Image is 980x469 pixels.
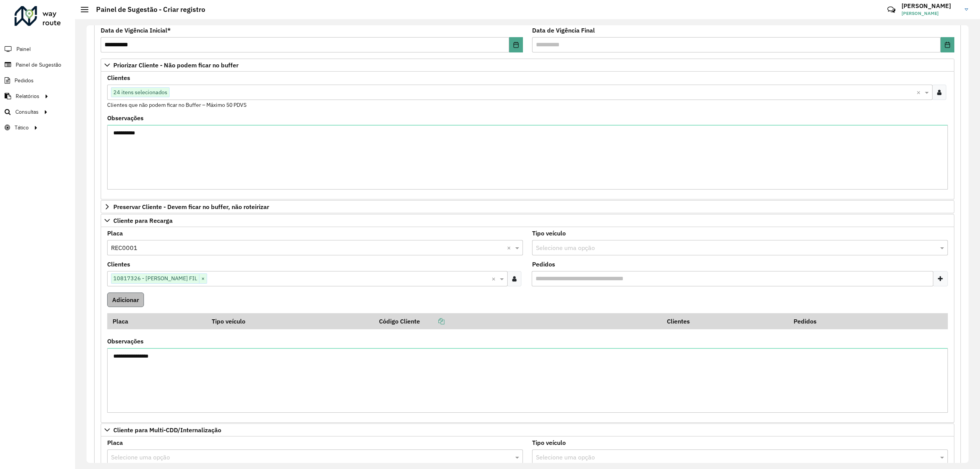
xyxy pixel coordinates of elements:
a: Cliente para Multi-CDD/Internalização [101,423,954,436]
small: Clientes que não podem ficar no Buffer – Máximo 50 PDVS [107,101,247,108]
span: Clear all [507,243,513,252]
span: Painel de Sugestão [16,61,61,69]
label: Clientes [107,73,130,82]
div: Priorizar Cliente - Não podem ficar no buffer [101,72,954,199]
h2: Painel de Sugestão - Criar registro [88,5,205,14]
span: Clear all [492,274,498,283]
label: Clientes [107,260,130,269]
span: Consultas [15,108,39,116]
label: Pedidos [532,260,555,269]
span: Clear all [916,88,923,97]
th: Tipo veículo [206,313,374,329]
a: Contato Rápido [883,2,900,18]
label: Observações [107,113,144,123]
th: Clientes [661,313,788,329]
a: Priorizar Cliente - Não podem ficar no buffer [101,59,954,72]
span: Cliente para Recarga [113,217,173,224]
span: 24 itens selecionados [111,88,169,97]
h3: [PERSON_NAME] [902,2,959,10]
label: Tipo veículo [532,229,566,238]
label: Tipo veículo [532,438,566,447]
th: Código Cliente [374,313,662,329]
span: Preservar Cliente - Devem ficar no buffer, não roteirizar [113,204,269,210]
a: Preservar Cliente - Devem ficar no buffer, não roteirizar [101,200,954,213]
label: Data de Vigência Final [532,26,595,35]
div: Cliente para Recarga [101,227,954,423]
a: Copiar [420,317,444,325]
span: Relatórios [16,92,39,100]
span: Painel [16,45,31,53]
span: [PERSON_NAME] [902,10,959,17]
th: Placa [107,313,206,329]
th: Pedidos [789,313,915,329]
span: Priorizar Cliente - Não podem ficar no buffer [113,62,238,68]
label: Observações [107,337,144,346]
span: 10817326 - [PERSON_NAME] FIL [111,274,199,283]
label: Placa [107,438,123,447]
label: Placa [107,229,123,238]
label: Data de Vigência Inicial [101,26,171,35]
a: Cliente para Recarga [101,214,954,227]
button: Adicionar [107,293,144,307]
span: Tático [15,124,29,132]
span: Pedidos [15,77,34,85]
span: × [199,274,207,283]
button: Choose Date [941,37,954,52]
button: Choose Date [509,37,523,52]
span: Cliente para Multi-CDD/Internalização [113,427,221,433]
